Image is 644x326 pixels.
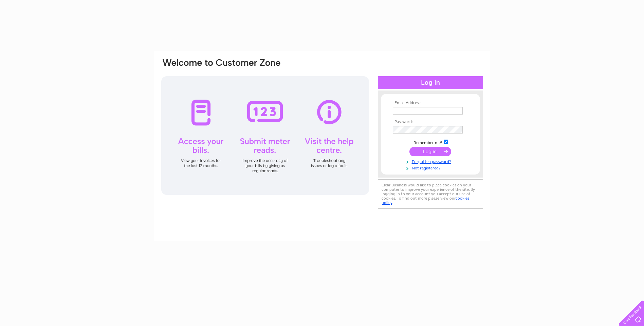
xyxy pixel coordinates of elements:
[409,147,451,156] input: Submit
[393,164,470,171] a: Not registered?
[391,139,470,145] td: Remember me?
[393,158,470,164] a: Forgotten password?
[378,179,483,209] div: Clear Business would like to place cookies on your computer to improve your experience of the sit...
[391,120,470,124] th: Password:
[382,196,469,205] a: cookies policy
[391,101,470,105] th: Email Address:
